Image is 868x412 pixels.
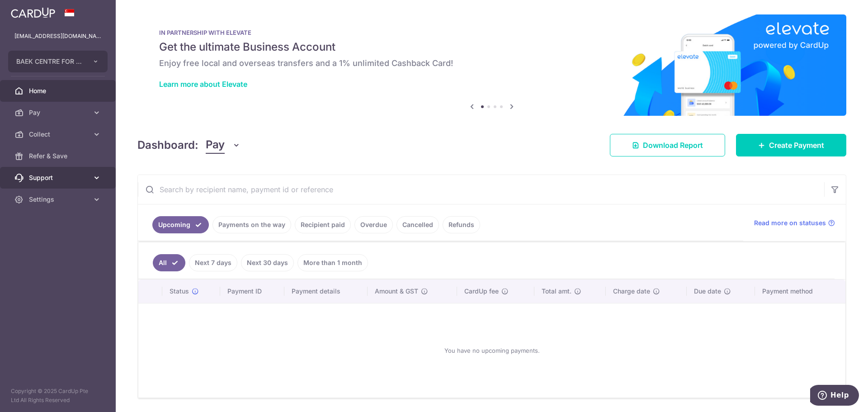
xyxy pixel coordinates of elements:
a: Payments on the way [212,216,291,233]
div: You have no upcoming payments. [149,311,835,390]
h5: Get the ultimate Business Account [159,40,825,54]
a: Next 7 days [189,254,237,271]
th: Payment method [755,279,845,303]
span: CardUp fee [464,287,499,296]
img: Renovation banner [137,14,846,116]
a: Cancelled [396,216,439,233]
span: Status [170,287,189,296]
img: CardUp [11,7,55,18]
span: Download Report [643,140,703,151]
span: Support [29,173,89,182]
h4: Dashboard: [137,137,198,153]
a: Download Report [610,134,725,156]
span: Collect [29,130,89,139]
th: Payment details [284,279,368,303]
p: IN PARTNERSHIP WITH ELEVATE [159,29,825,36]
span: Amount & GST [375,287,418,296]
h6: Enjoy free local and overseas transfers and a 1% unlimited Cashback Card! [159,58,825,69]
span: Due date [694,287,721,296]
a: Learn more about Elevate [159,80,247,89]
span: Total amt. [542,287,571,296]
span: Create Payment [769,140,824,151]
a: Read more on statuses [754,218,835,227]
a: Next 30 days [241,254,294,271]
a: Recipient paid [295,216,351,233]
a: All [153,254,185,271]
span: BAEK CENTRE FOR AESTHETIC AND IMPLANT DENTISTRY PTE. LTD. [16,57,83,66]
span: Refer & Save [29,152,89,161]
span: Read more on statuses [754,218,826,227]
span: Settings [29,195,89,204]
span: Pay [29,108,89,117]
span: Pay [206,137,225,154]
button: Pay [206,137,241,154]
button: BAEK CENTRE FOR AESTHETIC AND IMPLANT DENTISTRY PTE. LTD. [8,51,108,72]
th: Payment ID [220,279,284,303]
input: Search by recipient name, payment id or reference [138,175,824,204]
a: Create Payment [736,134,846,156]
p: [EMAIL_ADDRESS][DOMAIN_NAME] [14,32,101,41]
a: More than 1 month [297,254,368,271]
iframe: Opens a widget where you can find more information [810,385,859,407]
span: Home [29,86,89,95]
a: Upcoming [152,216,209,233]
a: Refunds [443,216,480,233]
a: Overdue [354,216,393,233]
span: Charge date [613,287,650,296]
